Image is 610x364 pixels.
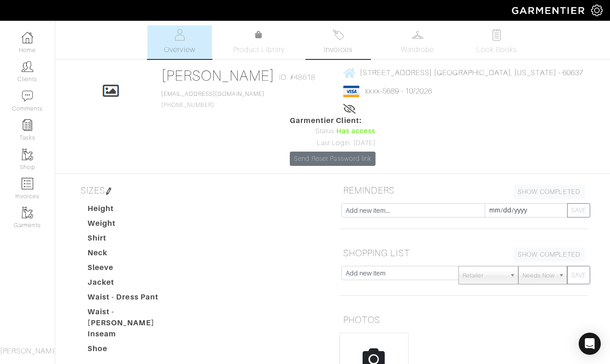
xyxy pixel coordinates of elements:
img: gear-icon-white-bd11855cb880d31180b6d7d6211b90ccbf57a29d726f0c71d8c61bd08dd39cc2.png [591,5,603,16]
img: garmentier-logo-header-white-b43fb05a5012e4ada735d5af1a66efaba907eab6374d6393d1fbf88cb4ef424d.png [507,2,591,18]
span: [PHONE_NUMBER] [161,91,264,108]
div: Status: [290,126,375,136]
img: orders-27d20c2124de7fd6de4e0e44c1d41de31381a507db9b33961299e4e07d508b8c.svg [333,29,344,41]
a: Wardrobe [385,25,450,59]
img: orders-icon-0abe47150d42831381b5fb84f609e132dff9fe21cb692f30cb5eec754e2cba89.png [22,178,33,189]
h5: SIZES [77,181,326,200]
div: Last Login: [DATE] [290,138,375,148]
img: clients-icon-6bae9207a08558b7cb47a8932f037763ab4055f8c8b6bfacd5dc20c3e0201464.png [22,61,33,72]
dt: Waist - [PERSON_NAME] [81,306,186,329]
dt: Sleeve [81,262,186,277]
dt: Shirt [81,233,186,247]
img: visa-934b35602734be37eb7d5d7e5dbcd2044c359bf20a24dc3361ca3fa54326a8a7.png [343,86,359,97]
dt: Jacket [81,277,186,292]
dt: Waist - Dress Pant [81,292,186,306]
img: comment-icon-a0a6a9ef722e966f86d9cbdc48e553b5cf19dbc54f86b18d962a5391bc8f6eb6.png [22,90,33,102]
img: garments-icon-b7da505a4dc4fd61783c78ac3ca0ef83fa9d6f193b1c9dc38574b1d14d53ca28.png [22,149,33,160]
button: SAVE [567,266,590,284]
a: Invoices [306,25,370,59]
a: Look Books [464,25,529,59]
span: Wardrobe [401,44,434,55]
img: basicinfo-40fd8af6dae0f16599ec9e87c0ef1c0a1fdea2edbe929e3d69a839185d80c458.svg [174,29,186,41]
dt: Neck [81,247,186,262]
div: Open Intercom Messenger [579,333,601,355]
dt: Height [81,203,186,218]
h5: PHOTOS [340,311,588,329]
a: Overview [147,25,212,59]
img: pen-cf24a1663064a2ec1b9c1bd2387e9de7a2fa800b781884d57f21acf72779bad2.png [105,188,112,195]
a: xxxx-5689 - 10/2026 [365,87,432,95]
a: [PERSON_NAME] [161,67,275,84]
input: Add new item [341,266,459,280]
span: Overview [164,44,195,55]
span: Needs Now [522,266,555,285]
span: [STREET_ADDRESS] [GEOGRAPHIC_DATA], [US_STATE] - 60637 [360,69,583,77]
h5: REMINDERS [340,181,588,200]
a: SHOW COMPLETED [514,247,585,262]
span: Invoices [324,44,352,55]
span: ID: #48618 [279,72,315,83]
a: [EMAIL_ADDRESS][DOMAIN_NAME] [161,91,264,97]
span: Garmentier Client: [290,115,375,126]
a: Product Library [227,29,291,55]
input: Add new item... [341,203,485,217]
h5: SHOPPING LIST [340,244,588,262]
img: todo-9ac3debb85659649dc8f770b8b6100bb5dab4b48dedcbae339e5042a72dfd3cc.svg [491,29,503,41]
a: [STREET_ADDRESS] [GEOGRAPHIC_DATA], [US_STATE] - 60637 [343,67,583,78]
a: SHOW COMPLETED [514,185,585,199]
dt: Inseam [81,329,186,343]
span: Has access [336,126,376,136]
img: dashboard-icon-dbcd8f5a0b271acd01030246c82b418ddd0df26cd7fceb0bd07c9910d44c42f6.png [22,32,33,43]
a: Send Reset Password link [290,152,375,166]
span: Retailer [463,266,506,285]
dt: Shoe [81,343,186,358]
img: garments-icon-b7da505a4dc4fd61783c78ac3ca0ef83fa9d6f193b1c9dc38574b1d14d53ca28.png [22,207,33,218]
span: Product Library [233,44,285,55]
button: SAVE [567,203,590,217]
img: reminder-icon-8004d30b9f0a5d33ae49ab947aed9ed385cf756f9e5892f1edd6e32f2345188e.png [22,119,33,131]
img: wardrobe-487a4870c1b7c33e795ec22d11cfc2ed9d08956e64fb3008fe2437562e282088.svg [412,29,423,41]
span: Look Books [476,44,517,55]
dt: Weight [81,218,186,233]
